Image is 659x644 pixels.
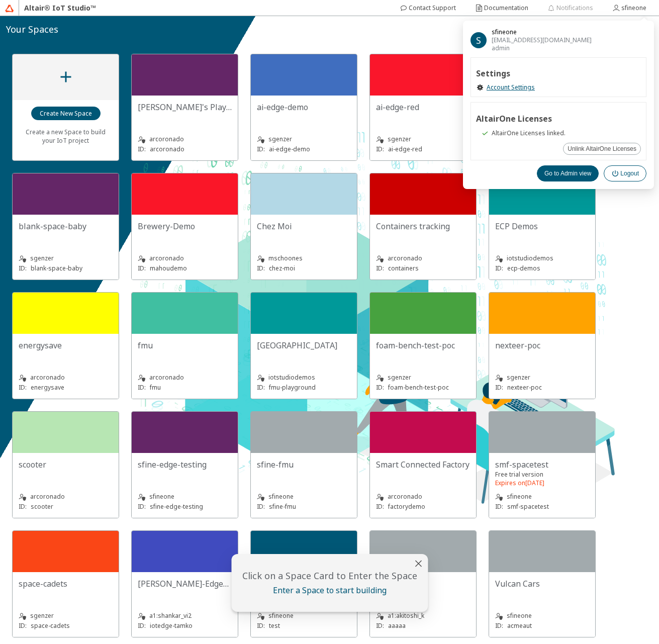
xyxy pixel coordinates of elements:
[495,578,589,589] unity-typography: Vulcan Cars
[376,102,470,113] unity-typography: ai-edge-red
[138,221,232,232] unity-typography: Brewery-Demo
[269,383,316,392] p: fmu-playground
[257,373,351,383] unity-typography: iotstudiodemos
[31,264,82,272] p: blank-space-baby
[492,28,592,36] span: sfineone
[507,621,532,630] p: acmeaut
[257,502,265,511] p: ID:
[495,459,589,470] unity-typography: smf-spacetest
[31,383,64,392] p: energysave
[495,502,503,511] p: ID:
[257,264,265,272] p: ID:
[376,264,384,272] p: ID:
[138,134,232,144] unity-typography: arcoronado
[376,383,384,392] p: ID:
[487,83,535,91] a: Account Settings
[19,253,113,263] unity-typography: sgenzer
[257,221,351,232] unity-typography: Chez Moi
[495,253,589,263] unity-typography: iotstudiodemos
[476,115,641,123] h2: AltairOne Licenses
[138,492,232,502] unity-typography: sfineone
[138,340,232,351] unity-typography: fmu
[495,383,503,392] p: ID:
[388,383,449,392] p: foam-bench-test-poc
[138,264,146,272] p: ID:
[269,621,280,630] p: test
[269,145,310,153] p: ai-edge-demo
[507,502,549,511] p: smf-spacetest
[150,264,187,272] p: mahoudemo
[19,221,113,232] unity-typography: blank-space-baby
[269,502,296,511] p: sfine-fmu
[257,383,265,392] p: ID:
[19,264,27,272] p: ID:
[376,145,384,153] p: ID:
[150,383,161,392] p: fmu
[237,570,422,582] unity-typography: Click on a Space Card to Enter the Space
[495,492,589,502] unity-typography: sfineone
[376,492,470,502] unity-typography: arcoronado
[376,459,470,470] unity-typography: Smart Connected Factory
[376,621,384,630] p: ID:
[138,373,232,383] unity-typography: arcoronado
[376,340,470,351] unity-typography: foam-bench-test-poc
[257,340,351,351] unity-typography: [GEOGRAPHIC_DATA]
[495,373,589,383] unity-typography: sgenzer
[257,621,265,630] p: ID:
[495,470,589,479] unity-typography: Free trial version
[138,383,146,392] p: ID:
[495,479,589,487] unity-typography: Expires on [DATE]
[19,340,113,351] unity-typography: energysave
[19,578,113,589] unity-typography: space-cadets
[376,221,470,232] unity-typography: Containers tracking
[138,502,146,511] p: ID:
[31,621,70,630] p: space-cadets
[388,502,425,511] p: factorydemo
[19,373,113,383] unity-typography: arcoronado
[388,264,419,272] p: containers
[269,264,295,272] p: chez-moi
[507,264,540,272] p: ecp-demos
[476,69,641,77] h2: Settings
[138,578,232,589] unity-typography: [PERSON_NAME]-EdgeApps
[492,44,592,52] span: admin
[507,383,542,392] p: nexteer-poc
[495,340,589,351] unity-typography: nexteer-poc
[19,502,27,511] p: ID:
[257,145,265,153] p: ID:
[19,621,27,630] p: ID:
[150,621,193,630] p: iotedge-tamko
[31,502,53,511] p: scooter
[495,621,503,630] p: ID:
[376,253,470,263] unity-typography: arcoronado
[138,102,232,113] unity-typography: [PERSON_NAME]'s Playground
[495,264,503,272] p: ID:
[492,129,566,137] span: AltairOne Licenses linked.
[138,253,232,263] unity-typography: arcoronado
[257,253,351,263] unity-typography: mschoones
[19,611,113,621] unity-typography: sgenzer
[257,492,351,502] unity-typography: sfineone
[492,36,592,44] span: [EMAIL_ADDRESS][DOMAIN_NAME]
[19,492,113,502] unity-typography: arcoronado
[495,611,589,621] unity-typography: sfineone
[19,383,27,392] p: ID:
[138,621,146,630] p: ID:
[257,611,351,621] unity-typography: sfineone
[19,459,113,470] unity-typography: scooter
[150,502,203,511] p: sfine-edge-testing
[476,36,481,44] span: S
[388,621,406,630] p: aaaaa
[376,134,470,144] unity-typography: sgenzer
[237,585,422,596] unity-typography: Enter a Space to start building
[495,221,589,232] unity-typography: ECP Demos
[138,459,232,470] unity-typography: sfine-edge-testing
[138,145,146,153] p: ID:
[376,373,470,383] unity-typography: sgenzer
[19,121,113,151] unity-typography: Create a new Space to build your IoT project
[376,611,470,621] unity-typography: a1:akitoshi_k
[138,611,232,621] unity-typography: a1:shankar_vi2
[257,102,351,113] unity-typography: ai-edge-demo
[376,502,384,511] p: ID:
[257,134,351,144] unity-typography: sgenzer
